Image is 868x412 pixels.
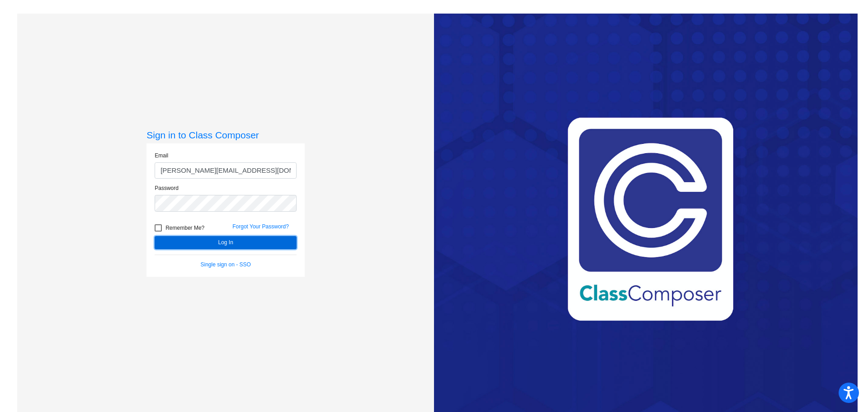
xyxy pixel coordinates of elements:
[146,129,305,141] h3: Sign in to Class Composer
[155,152,168,160] label: Email
[155,236,297,249] button: Log In
[201,261,251,268] a: Single sign on - SSO
[165,223,204,233] span: Remember Me?
[232,223,289,230] a: Forgot Your Password?
[155,184,179,192] label: Password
